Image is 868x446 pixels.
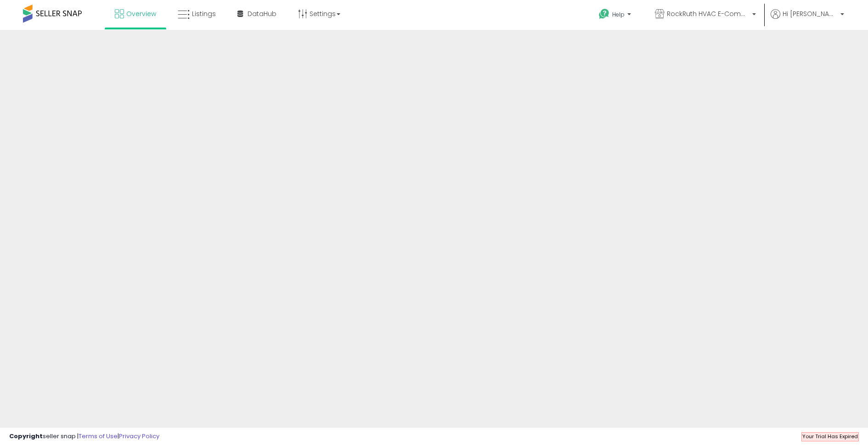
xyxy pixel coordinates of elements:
a: Help [592,1,640,30]
span: Overview [126,9,156,18]
span: RockRuth HVAC E-Commerce [667,9,750,18]
span: Listings [192,9,216,18]
span: Help [612,11,625,18]
i: Get Help [598,8,610,20]
span: DataHub [248,9,276,18]
span: Hi [PERSON_NAME] [783,9,838,18]
a: Hi [PERSON_NAME] [771,9,844,30]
